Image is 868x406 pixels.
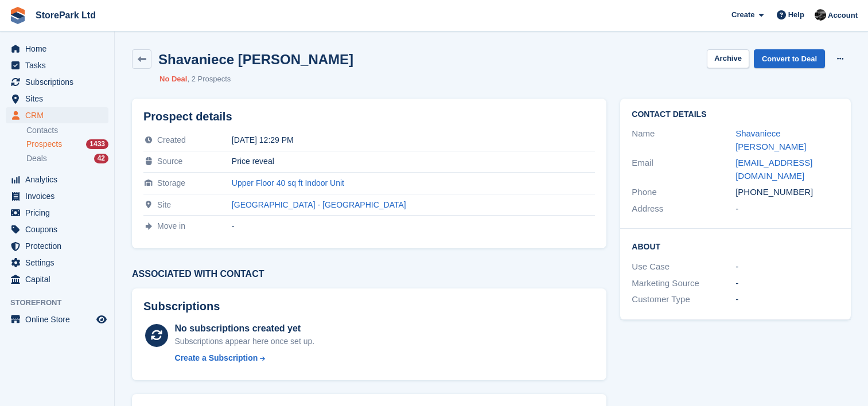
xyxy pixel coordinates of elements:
div: Address [632,202,735,216]
span: Home [25,41,94,57]
span: Tasks [25,57,94,73]
a: [GEOGRAPHIC_DATA] - [GEOGRAPHIC_DATA] [232,200,406,209]
h2: Prospect details [143,110,595,123]
span: Help [788,9,804,21]
a: menu [6,271,108,287]
h3: Associated with contact [132,269,606,279]
span: Coupons [25,221,94,237]
a: Prospects 1433 [26,138,108,150]
div: - [735,202,839,216]
div: Customer Type [632,293,735,306]
a: Shavaniece [PERSON_NAME] [735,128,806,151]
a: menu [6,171,108,188]
div: Email [632,157,735,182]
div: Price reveal [232,157,595,166]
div: No subscriptions created yet [175,322,315,335]
a: menu [6,57,108,73]
div: - [735,260,839,274]
span: Online Store [25,311,94,327]
span: Storefront [10,297,114,309]
span: CRM [25,107,94,123]
a: Convert to Deal [754,49,825,68]
span: Capital [25,271,94,287]
img: Ryan Mulcahy [815,9,826,21]
div: Create a Subscription [175,352,258,364]
span: Prospects [26,139,62,150]
span: Source [157,157,182,166]
div: - [735,293,839,306]
a: menu [6,205,108,221]
a: menu [6,311,108,327]
span: Subscriptions [25,74,94,90]
a: Contacts [26,125,108,136]
div: - [232,221,595,231]
h2: Contact Details [632,110,839,119]
a: [EMAIL_ADDRESS][DOMAIN_NAME] [735,158,812,181]
a: menu [6,74,108,90]
h2: Shavaniece [PERSON_NAME] [158,52,353,67]
div: Phone [632,186,735,199]
a: StorePark Ltd [31,6,100,25]
button: Archive [707,49,749,68]
a: menu [6,238,108,254]
span: Site [157,200,171,209]
span: Analytics [25,171,94,188]
a: Upper Floor 40 sq ft Indoor Unit [232,178,344,188]
div: [PHONE_NUMBER] [735,186,839,199]
a: menu [6,221,108,237]
span: Protection [25,238,94,254]
span: Settings [25,255,94,271]
span: Account [828,10,858,21]
div: Use Case [632,260,735,274]
a: Deals 42 [26,153,108,165]
span: Move in [157,221,185,231]
span: Deals [26,153,47,164]
div: 42 [94,154,108,163]
div: Marketing Source [632,277,735,290]
h2: About [632,240,839,252]
div: Subscriptions appear here once set up. [175,335,315,348]
span: Storage [157,178,185,188]
a: menu [6,41,108,57]
a: menu [6,255,108,271]
span: Created [157,135,186,145]
span: Pricing [25,205,94,221]
a: menu [6,107,108,123]
li: No Deal [159,73,187,85]
div: 1433 [86,139,108,149]
div: - [735,277,839,290]
span: Create [731,9,754,21]
span: Sites [25,91,94,107]
a: Create a Subscription [175,352,315,364]
a: Preview store [95,313,108,326]
li: 2 Prospects [187,73,231,85]
div: [DATE] 12:29 PM [232,135,595,145]
span: Invoices [25,188,94,204]
h2: Subscriptions [143,300,595,313]
a: menu [6,188,108,204]
a: menu [6,91,108,107]
img: stora-icon-8386f47178a22dfd0bd8f6a31ec36ba5ce8667c1dd55bd0f319d3a0aa187defe.svg [9,7,26,24]
div: Name [632,127,735,153]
